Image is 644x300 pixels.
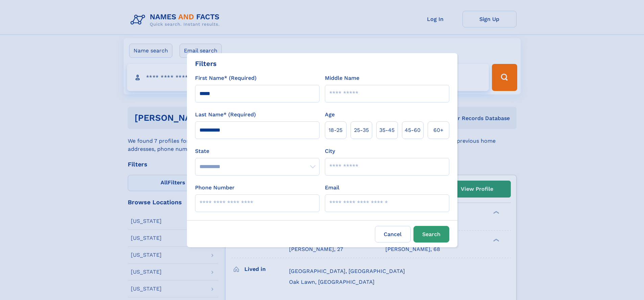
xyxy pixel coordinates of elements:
[195,147,319,155] label: State
[325,111,335,119] label: Age
[379,126,395,134] span: 35‑45
[325,184,339,192] label: Email
[195,59,217,69] div: Filters
[325,74,359,82] label: Middle Name
[413,226,449,243] button: Search
[433,126,444,134] span: 60+
[195,184,235,192] label: Phone Number
[329,126,342,134] span: 18‑25
[195,111,256,119] label: Last Name* (Required)
[354,126,369,134] span: 25‑35
[195,74,257,82] label: First Name* (Required)
[325,147,335,155] label: City
[375,226,411,243] label: Cancel
[405,126,421,134] span: 45‑60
